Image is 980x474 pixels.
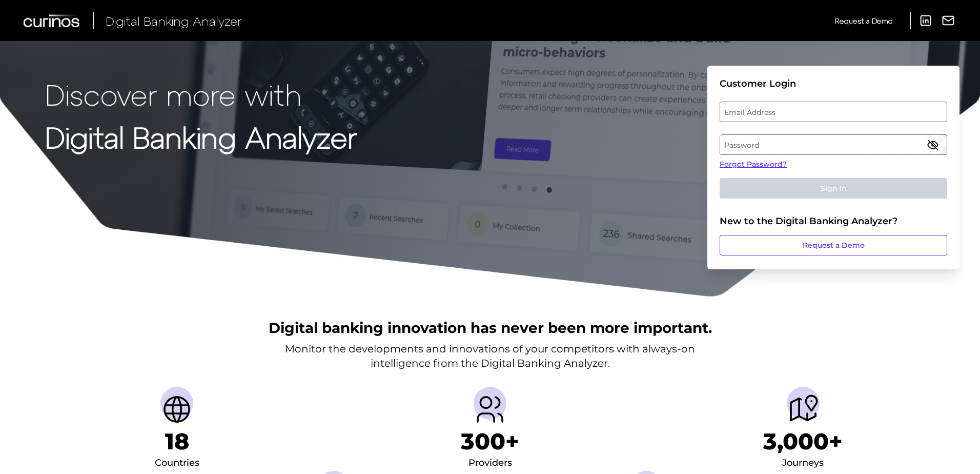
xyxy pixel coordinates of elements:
[160,393,193,426] img: Countries
[106,13,242,28] span: Digital Banking Analyzer
[24,14,81,27] img: Curinos
[720,135,946,154] label: Password
[782,455,824,471] div: Journeys
[165,428,189,455] h1: 18
[720,78,947,89] div: Customer Login
[474,393,506,426] img: Providers
[285,342,695,370] p: Monitor the developments and innovations of your competitors with always-on intelligence from the...
[45,78,357,110] p: Discover more with
[720,178,947,199] button: Sign In
[763,428,843,455] h1: 3,000+
[720,159,947,170] a: Forgot Password?
[720,235,947,255] a: Request a Demo
[720,103,946,121] label: Email Address
[720,215,947,227] div: New to the Digital Banking Analyzer?
[835,16,892,25] span: Request a Demo
[468,455,512,471] div: Providers
[461,428,519,455] h1: 300+
[45,120,357,154] strong: Digital Banking Analyzer
[155,455,199,471] div: Countries
[269,318,712,338] h2: Digital banking innovation has never been more important.
[835,12,892,29] a: Request a Demo
[787,393,820,426] img: Journeys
